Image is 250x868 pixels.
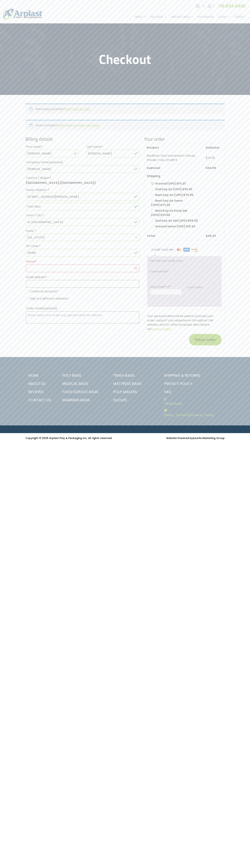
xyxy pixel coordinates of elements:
[218,3,247,9] a: 718.834.8400
[206,156,207,160] span: $
[188,219,190,223] span: $
[150,285,182,289] label: Expiry (MM/YY)
[25,396,55,404] a: Contact Us
[26,306,139,311] label: Order notes
[26,259,139,265] label: Phone
[193,436,225,440] a: Azurite Marketing Group
[161,407,225,419] a: [EMAIL_ADDRESS][DOMAIN_NAME]
[26,187,139,193] label: Street address
[195,13,216,20] a: Poly Mailers
[151,199,183,207] label: Next Day Air Saver (UPS):
[183,193,194,197] bdi: 76.95
[49,160,63,164] span: (optional)
[145,164,203,172] th: Subtotal
[110,388,157,396] a: Poly Mailers
[232,13,247,20] a: Contact
[182,187,192,191] bdi: 35.30
[206,166,208,170] span: $
[110,396,157,404] a: Gloves
[25,436,112,440] small: Copyright © 2025 Arplast Poly & Packaging Inc, all rights reserved.
[155,181,186,186] label: Ground (UPS):
[152,327,171,331] a: privacy policy
[110,371,157,380] a: Trash Bags
[59,388,106,396] a: Food Service Bags
[155,193,194,197] label: Next Day Air (UPS):
[186,224,188,228] span: $
[30,296,68,301] label: Ship to a different address?
[25,388,55,396] a: Reviews
[145,152,203,164] td: MedRose Vinyl Examination Gloves, Powder Free, Small
[25,380,55,388] a: About Us
[26,159,139,165] label: Company name
[150,259,219,263] p: Pay with your credit card.
[182,187,184,191] span: $
[148,13,169,20] a: Poly Bags
[183,193,185,197] span: $
[58,123,99,127] a: Click here to enter your code
[151,248,198,252] label: Credit Card
[26,274,139,280] label: Email address
[30,289,58,293] span: Create an account?
[174,158,177,162] strong: × 1
[155,219,198,223] label: 2nd Day Air AM (UPS):
[213,4,214,8] span: 1
[145,172,203,180] th: Shipping
[203,4,204,8] span: |
[26,181,96,185] strong: [GEOGRAPHIC_DATA] ([GEOGRAPHIC_DATA])
[206,234,208,238] span: $
[216,13,232,20] a: Gloves
[161,396,225,407] a: 718.834.8400
[155,187,192,191] label: 2nd Day Air (UPS):
[166,436,225,440] small: Website Powered by
[150,270,169,273] label: Card Number
[26,193,139,201] input: House number and street name
[3,8,42,19] img: logo
[26,243,139,249] label: ZIP Code
[145,144,203,151] th: Product
[26,213,139,218] label: Town / City
[160,203,170,207] bdi: 73.30
[65,107,90,111] a: Click here to login
[187,285,219,290] label: Card Code
[110,380,157,388] a: Mattress Bags
[189,334,222,345] button: Place order
[59,380,106,388] a: Medical Bags
[25,136,140,142] h3: Billing details
[161,380,225,388] a: Privacy Policy
[25,120,225,130] div: Have a coupon?
[25,104,225,114] div: Returning customer?
[145,232,203,240] th: Total
[186,224,195,228] bdi: 19.24
[177,181,179,186] span: $
[206,234,216,238] bdi: 49.22
[161,371,225,380] a: Shipping & Returns
[160,213,162,217] span: $
[160,213,170,217] bdi: 111.86
[204,144,224,151] th: Subtotal
[133,13,148,20] a: About
[59,371,106,380] a: Poly Bags
[144,136,225,142] h3: Your order
[25,371,55,380] a: Home
[26,228,139,234] label: State
[86,144,139,150] label: Last name
[59,396,106,404] a: Warning Bags
[25,51,225,67] h1: Checkout
[151,209,187,217] label: Next Day Air Early AM (UPS):
[26,144,79,150] label: First name
[155,224,195,228] label: Ground Saver (UPS):
[26,175,139,181] label: Country / Region
[161,388,225,396] a: FAQ
[168,248,198,252] img: card-logos.png
[43,306,57,310] span: (optional)
[206,156,215,160] bdi: 34.99
[160,203,162,207] span: $
[206,166,216,170] bdi: 34.99
[26,203,139,210] input: Apartment, suite, unit, etc. (optional)
[188,219,198,223] bdi: 59.26
[177,181,186,186] bdi: 14.23
[169,13,195,20] a: Specialty Bags
[147,314,222,331] p: Your personal data will be used to process your order, support your experience throughout this we...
